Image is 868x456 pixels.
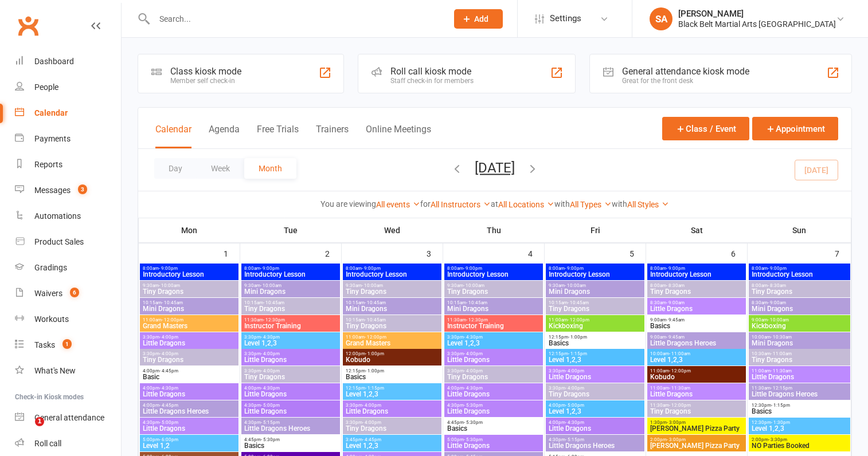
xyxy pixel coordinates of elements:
span: Little Dragons [751,374,849,380]
span: 12:15pm [345,386,439,391]
span: 10:15am [548,300,642,305]
div: Calendar [34,108,68,117]
span: - 9:00pm [260,266,279,271]
span: - 4:00pm [565,368,584,374]
span: Basics [447,425,541,432]
span: 8:30am [650,300,744,305]
a: Messages 3 [15,178,121,203]
span: 3:30pm [244,368,338,374]
span: 4:30pm [244,420,338,425]
span: 5:00pm [142,437,236,442]
span: - 9:00pm [362,266,381,271]
span: 3:30pm [548,368,642,374]
span: 11:00am [142,317,236,323]
span: Little Dragons [447,408,541,415]
span: - 4:30pm [261,335,280,340]
div: Workouts [34,315,69,324]
span: 11:30am [751,386,849,391]
span: 9:30am [447,283,541,288]
span: 3:30pm [345,420,439,425]
span: 3:45pm [345,437,439,442]
span: 12:15pm [548,335,642,340]
span: Mini Dragons [751,340,849,347]
iframe: Intercom live chat [11,417,39,445]
div: 5 [630,243,646,262]
button: Trainers [316,124,349,148]
span: Level 1,2,3 [548,408,642,415]
span: 10:00am [751,335,849,340]
a: Tasks 1 [15,332,121,358]
span: Basics [650,323,744,329]
span: Tiny Dragons [244,305,338,312]
span: 9:30am [142,283,236,288]
div: Member self check-in [170,77,241,85]
span: - 1:00pm [568,335,587,340]
span: Introductory Lesson [142,271,236,278]
span: 11:30am [650,403,744,408]
span: Introductory Lesson [548,271,642,278]
span: - 9:00pm [768,266,787,271]
span: - 5:00pm [261,403,280,408]
div: 4 [528,243,544,262]
span: Kobudo [345,356,439,363]
div: People [34,82,58,92]
span: Grand Masters [142,323,236,329]
span: - 10:45am [466,300,487,305]
span: - 4:30pm [159,386,178,391]
span: Tiny Dragons [345,323,439,329]
span: Kobudo [650,374,744,380]
th: Mon [139,218,240,242]
div: Great for the front desk [622,77,749,85]
span: - 4:30pm [565,420,584,425]
span: - 9:00pm [565,266,584,271]
a: Clubworx [14,11,42,40]
div: Class kiosk mode [170,66,241,77]
span: - 4:30pm [464,386,483,391]
span: Little Dragons [650,391,744,398]
span: 12:30pm [751,403,849,408]
span: Tiny Dragons [447,288,541,295]
strong: with [612,199,627,209]
a: Waivers 6 [15,281,121,306]
a: All Styles [627,200,669,209]
span: 1 [35,417,44,426]
th: Wed [342,218,443,242]
div: Payments [34,134,71,143]
span: Level 1,2,3 [345,391,439,398]
span: - 4:30pm [464,335,483,340]
span: - 4:00pm [261,351,280,356]
span: Tiny Dragons [447,374,541,380]
span: 8:00am [345,266,439,271]
span: - 10:00am [768,317,789,323]
a: All Locations [498,200,554,209]
strong: You are viewing [320,199,376,209]
input: Search... [151,11,439,27]
span: Little Dragons [142,391,236,398]
span: - 10:00am [159,283,180,288]
span: Tiny Dragons [650,288,744,295]
span: Level 1,2,3 [751,425,849,432]
span: - 1:15pm [771,403,790,408]
span: Tiny Dragons [244,374,338,380]
span: Mini Dragons [142,305,236,312]
span: 4:45pm [447,420,541,425]
div: 3 [427,243,443,262]
span: - 4:00pm [464,351,483,356]
div: Dashboard [34,57,74,66]
span: - 10:45am [263,300,284,305]
span: Introductory Lesson [751,271,849,278]
span: Little Dragons [244,391,338,398]
div: Messages [34,186,71,195]
span: - 9:00am [768,300,786,305]
div: 7 [835,243,851,262]
span: Grand Masters [345,340,439,347]
span: Mini Dragons [447,305,541,312]
span: Introductory Lesson [650,271,744,278]
span: 10:00am [650,351,744,356]
span: - 8:30am [768,283,786,288]
span: Introductory Lesson [345,271,439,278]
span: - 12:15pm [771,386,792,391]
span: - 4:00pm [159,335,178,340]
a: What's New [15,358,121,384]
div: Gradings [34,263,67,272]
